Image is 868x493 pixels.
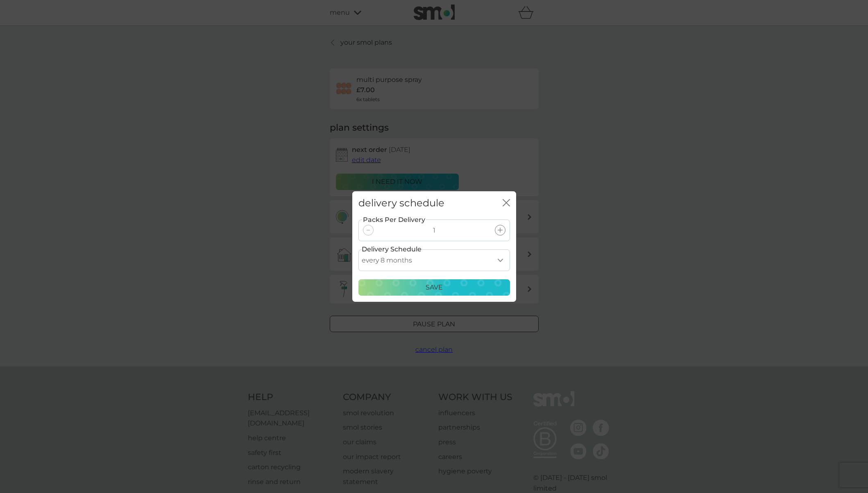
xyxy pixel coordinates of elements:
[433,225,435,236] p: 1
[362,244,422,255] label: Delivery Schedule
[503,199,510,208] button: close
[426,282,443,293] p: Save
[358,279,510,296] button: Save
[362,215,426,225] label: Packs Per Delivery
[358,197,444,209] h2: delivery schedule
